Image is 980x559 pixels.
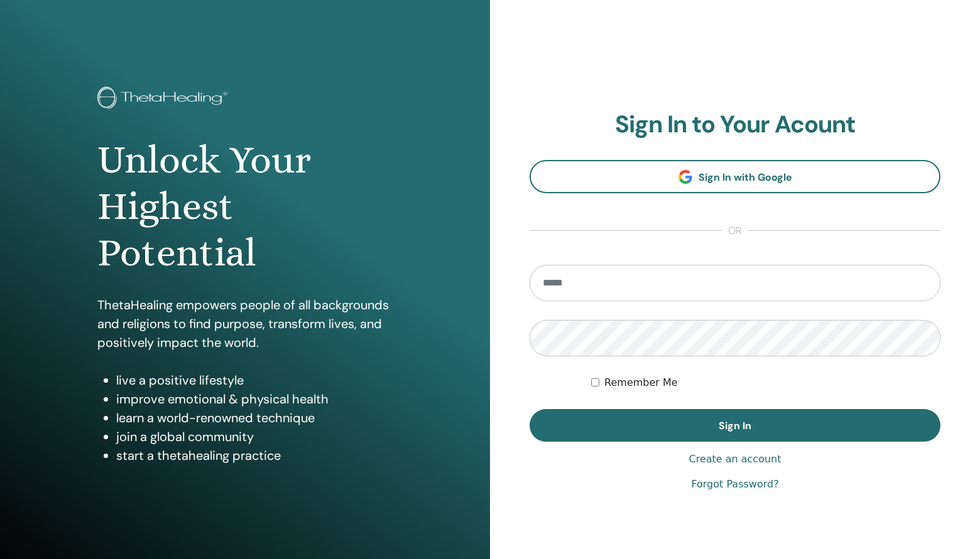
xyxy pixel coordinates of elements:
li: live a positive lifestyle [116,371,393,390]
label: Remember Me [604,375,678,390]
li: learn a world-renowned technique [116,408,393,427]
h1: Unlock Your Highest Potential [97,137,393,277]
a: Create an account [689,452,781,467]
a: Sign In with Google [530,160,940,193]
span: Sign In with Google [699,171,792,184]
a: Forgot Password? [691,477,778,492]
li: start a thetahealing practice [116,446,393,465]
p: ThetaHealing empowers people of all backgrounds and religions to find purpose, transform lives, a... [97,295,393,352]
h2: Sign In to Your Acount [530,110,940,139]
div: Keep me authenticated indefinitely or until I manually logout [591,375,940,390]
li: improve emotional & physical health [116,390,393,408]
span: or [722,223,748,238]
li: join a global community [116,427,393,446]
button: Sign In [530,409,940,442]
span: Sign In [719,419,751,432]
